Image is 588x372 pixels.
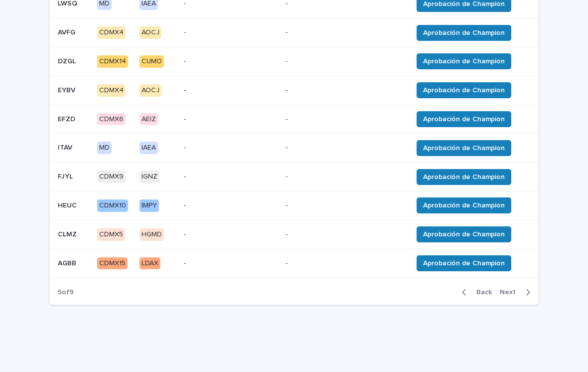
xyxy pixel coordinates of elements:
div: CDMX15 [97,257,128,270]
tr: ITAVITAV MDIAEA--Aprobación de Champion [50,134,538,163]
p: DZGL [58,55,78,66]
div: CDMX9 [97,171,126,183]
div: MD [97,142,112,154]
p: - [286,201,405,210]
tr: CLMZCLMZ CDMX5HGMD--Aprobación de Champion [50,220,538,249]
button: Aprobación de Champion [417,140,511,156]
p: - [286,144,405,152]
button: Aprobación de Champion [417,169,511,185]
div: AEIZ [140,113,158,126]
div: AOCJ [140,84,161,97]
button: Aprobación de Champion [417,255,511,271]
div: LDAX [140,257,160,270]
p: FJYL [58,171,75,181]
div: CDMX4 [97,26,126,39]
div: IMPY [140,199,159,212]
div: CUMO [140,55,164,68]
tr: EFZDEFZD CDMX6AEIZ--Aprobación de Champion [50,105,538,134]
p: - [184,230,278,239]
div: IAEA [140,142,158,154]
p: - [184,201,278,210]
span: Next [500,289,522,296]
p: - [184,173,278,181]
p: EYBV [58,84,77,95]
span: Aprobación de Champion [423,200,505,210]
p: - [184,86,278,95]
span: Aprobación de Champion [423,143,505,153]
tr: EYBVEYBV CDMX4AOCJ--Aprobación de Champion [50,76,538,105]
span: Aprobación de Champion [423,172,505,182]
button: Aprobación de Champion [417,25,511,41]
p: CLMZ [58,228,79,239]
div: CDMX4 [97,84,126,97]
button: Aprobación de Champion [417,197,511,213]
span: Aprobación de Champion [423,85,505,95]
div: CDMX14 [97,55,128,68]
div: AOCJ [140,26,161,39]
tr: HEUCHEUC CDMX10IMPY--Aprobación de Champion [50,191,538,220]
p: - [184,115,278,124]
p: 5 of 9 [50,280,82,305]
p: HEUC [58,199,79,210]
span: Aprobación de Champion [423,114,505,124]
p: - [184,57,278,66]
p: - [286,86,405,95]
p: - [184,28,278,37]
p: - [286,28,405,37]
p: ITAV [58,142,74,152]
div: IGNZ [140,171,159,183]
button: Aprobación de Champion [417,111,511,127]
span: Aprobación de Champion [423,56,505,66]
button: Aprobación de Champion [417,82,511,98]
p: AVFG [58,26,77,37]
tr: DZGLDZGL CDMX14CUMO--Aprobación de Champion [50,47,538,76]
p: EFZD [58,113,77,124]
p: - [286,230,405,239]
span: Back [470,289,492,296]
div: CDMX10 [97,199,128,212]
span: Aprobación de Champion [423,28,505,38]
button: Aprobación de Champion [417,53,511,69]
div: CDMX5 [97,228,125,241]
button: Back [454,288,496,297]
span: Aprobación de Champion [423,258,505,268]
p: - [286,173,405,181]
span: Aprobación de Champion [423,229,505,239]
p: AGBB [58,257,78,268]
p: - [184,144,278,152]
div: CDMX6 [97,113,126,126]
button: Next [496,288,538,297]
p: - [184,259,278,268]
tr: AVFGAVFG CDMX4AOCJ--Aprobación de Champion [50,18,538,47]
p: - [286,115,405,124]
p: - [286,259,405,268]
tr: AGBBAGBB CDMX15LDAX--Aprobación de Champion [50,249,538,278]
tr: FJYLFJYL CDMX9IGNZ--Aprobación de Champion [50,163,538,191]
p: - [286,57,405,66]
div: HGMD [140,228,164,241]
button: Aprobación de Champion [417,226,511,242]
